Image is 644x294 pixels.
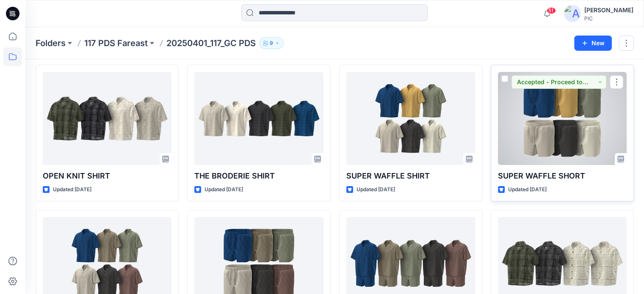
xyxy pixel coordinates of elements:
img: avatar [564,5,581,22]
div: PIC [584,15,633,22]
a: SUPER WAFFLE SHORT [498,72,627,165]
p: OPEN KNIT SHIRT [43,170,171,182]
button: New [574,36,612,51]
a: OPEN KNIT SHIRT [43,72,171,165]
a: 117 PDS Fareast [84,37,148,49]
p: 9 [270,38,273,48]
span: 51 [547,7,556,14]
div: [PERSON_NAME] [584,5,633,15]
p: SUPER WAFFLE SHORT [498,170,627,182]
a: SUPER WAFFLE SHIRT [346,72,475,165]
p: Updated [DATE] [205,185,243,194]
p: THE BRODERIE SHIRT [194,170,323,182]
a: THE BRODERIE SHIRT [194,72,323,165]
p: 20250401_117_GC PDS [166,37,256,49]
a: Folders [36,37,66,49]
p: Updated [DATE] [508,185,547,194]
button: 9 [259,37,284,49]
p: SUPER WAFFLE SHIRT [346,170,475,182]
p: Updated [DATE] [53,185,91,194]
p: Updated [DATE] [357,185,395,194]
